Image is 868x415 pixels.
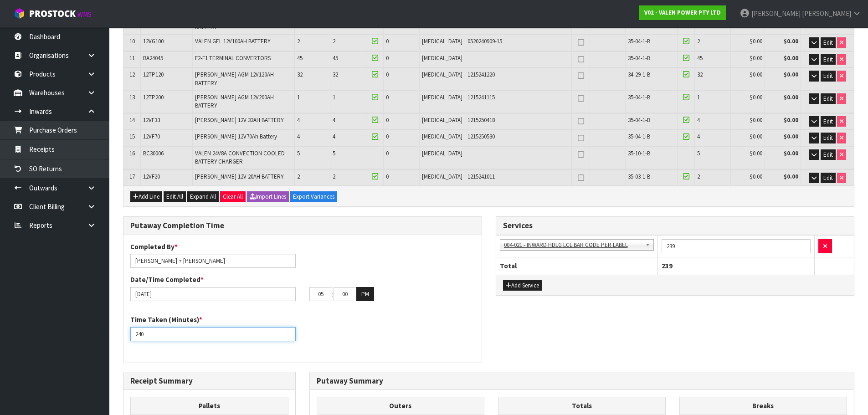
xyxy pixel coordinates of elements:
[77,10,92,19] small: WMS
[784,116,798,124] strong: $0.00
[297,93,300,101] span: 1
[129,173,135,180] span: 17
[784,71,798,78] strong: $0.00
[195,133,277,140] span: [PERSON_NAME] 12V70Ah Battery
[784,173,798,180] strong: $0.00
[131,397,288,415] th: Pallets
[784,133,798,140] strong: $0.00
[333,37,335,45] span: 2
[386,93,389,101] span: 0
[129,54,135,62] span: 11
[190,193,216,200] span: Expand All
[821,173,836,184] button: Edit
[130,315,202,324] label: Time Taken (Minutes)
[386,54,389,62] span: 0
[697,54,703,62] span: 45
[697,93,700,101] span: 1
[628,116,650,124] span: 35-04-1-B
[467,173,495,180] span: 1215241011
[697,71,703,78] span: 32
[823,151,833,159] span: Edit
[129,116,135,124] span: 14
[697,37,700,45] span: 2
[823,56,833,63] span: Edit
[639,5,726,20] a: V02 - VALEN POWER PTY LTD
[750,173,762,180] span: $0.00
[821,116,836,127] button: Edit
[504,240,642,251] span: 004-021 - INWARD HDLG LCL BAR CODE PER LABEL
[195,37,270,45] span: VALEN GEL 12V100AH BATTERY
[195,173,283,180] span: [PERSON_NAME] 12V 20AH BATTERY
[290,191,337,202] button: Export Variances
[14,8,25,19] img: cube-alt.png
[333,173,335,180] span: 2
[750,93,762,101] span: $0.00
[29,8,76,20] span: ProStock
[422,116,462,124] span: [MEDICAL_DATA]
[164,191,186,202] button: Edit All
[333,133,335,140] span: 4
[386,149,389,157] span: 0
[143,37,164,45] span: 12VG100
[750,149,762,157] span: $0.00
[823,95,833,102] span: Edit
[750,71,762,78] span: $0.00
[130,221,475,230] h3: Putaway Completion Time
[297,149,300,157] span: 5
[297,71,303,78] span: 32
[422,149,462,157] span: [MEDICAL_DATA]
[143,93,164,101] span: 12TP200
[195,15,272,31] span: [PERSON_NAME] AGM 12V3.3AH BATTERY
[297,133,300,140] span: 4
[422,37,462,45] span: [MEDICAL_DATA]
[644,9,721,16] strong: V02 - VALEN POWER PTY LTD
[130,275,204,284] label: Date/Time Completed
[823,134,833,142] span: Edit
[821,93,836,104] button: Edit
[628,149,650,157] span: 35-10-1-B
[317,397,484,415] th: Outers
[129,37,135,45] span: 10
[628,37,650,45] span: 35-04-1-B
[750,37,762,45] span: $0.00
[143,133,160,140] span: 12VF70
[130,242,178,251] label: Completed By
[317,377,847,385] h3: Putaway Summary
[130,287,296,301] input: Date/Time completed
[297,116,300,124] span: 4
[297,173,300,180] span: 2
[333,54,338,62] span: 45
[750,116,762,124] span: $0.00
[823,174,833,182] span: Edit
[422,173,462,180] span: [MEDICAL_DATA]
[333,116,335,124] span: 4
[143,173,160,180] span: 12VF20
[195,71,274,87] span: [PERSON_NAME] AGM 12V120AH BATTERY
[386,37,389,45] span: 0
[784,149,798,157] strong: $0.00
[467,37,502,45] span: 0520240909-15
[821,54,836,65] button: Edit
[467,133,495,140] span: 1215250530
[823,39,833,46] span: Edit
[333,93,335,101] span: 1
[697,173,700,180] span: 2
[802,9,851,18] span: [PERSON_NAME]
[821,37,836,48] button: Edit
[784,93,798,101] strong: $0.00
[143,71,164,78] span: 12TP120
[195,54,271,62] span: F2-F1 TERMINAL CONVERTORS
[333,149,335,157] span: 5
[386,133,389,140] span: 0
[386,173,389,180] span: 0
[309,287,332,301] input: HH
[129,71,135,78] span: 12
[750,54,762,62] span: $0.00
[143,149,164,157] span: BC30006
[496,257,658,275] th: Total
[195,93,274,109] span: [PERSON_NAME] AGM 12V200AH BATTERY
[503,280,542,291] button: Add Service
[297,54,303,62] span: 45
[195,149,285,165] span: VALEN 24V8A CONVECTION COOLED BATTERY CHARGER
[628,93,650,101] span: 35-04-1-B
